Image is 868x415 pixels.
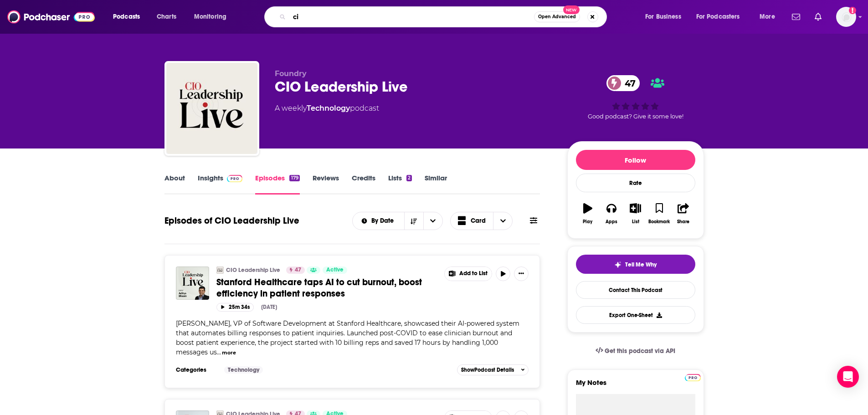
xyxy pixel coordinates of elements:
a: Reviews [313,174,339,195]
a: Lists2 [388,174,412,195]
button: 25m 34s [216,303,254,312]
div: Rate [576,174,695,192]
div: Apps [606,219,617,225]
h2: Choose List sort [352,212,443,230]
span: New [563,5,580,14]
button: Play [576,197,600,230]
a: Active [323,266,347,274]
button: ShowPodcast Details [457,364,529,375]
img: CIO Leadership Live [166,63,257,154]
span: Show Podcast Details [461,367,514,373]
span: Active [326,266,344,275]
button: Bookmark [647,197,671,230]
a: Contact This Podcast [576,281,695,299]
img: Podchaser Pro [685,374,701,381]
input: Search podcasts, credits, & more... [289,10,534,24]
div: Bookmark [648,219,670,225]
a: Charts [151,10,182,24]
button: open menu [690,10,753,24]
a: Show notifications dropdown [811,9,825,25]
div: Share [677,219,689,225]
span: Podcasts [113,10,140,23]
span: Good podcast? Give it some love! [588,113,683,120]
span: Add to List [459,270,488,277]
a: Credits [352,174,375,195]
div: Play [583,219,592,225]
span: Logged in as tyllerbarner [836,7,856,27]
a: 47 [606,75,640,91]
button: open menu [423,212,442,230]
img: Podchaser - Follow, Share and Rate Podcasts [7,8,95,26]
img: CIO Leadership Live [216,266,224,274]
button: Follow [576,150,695,170]
h1: Episodes of CIO Leadership Live [164,215,299,226]
a: About [164,174,185,195]
span: Tell Me Why [625,261,657,268]
span: For Business [645,10,681,23]
div: Search podcasts, credits, & more... [273,6,616,27]
a: 47 [286,266,305,274]
button: Sort Direction [404,212,423,230]
span: 47 [295,266,301,275]
span: 47 [616,75,640,91]
span: Charts [157,10,176,23]
div: [DATE] [261,304,277,310]
a: Episodes179 [255,174,299,195]
button: Show More Button [445,267,492,281]
button: open menu [753,10,786,24]
button: Choose View [450,212,513,230]
div: 179 [289,175,299,181]
img: Stanford Healthcare taps AI to cut burnout, boost efficiency in patient responses [176,266,209,300]
button: Apps [600,197,623,230]
a: Pro website [685,373,701,381]
span: Foundry [275,69,307,78]
a: Stanford Healthcare taps AI to cut burnout, boost efficiency in patient responses [216,277,438,299]
a: CIO Leadership Live [226,266,280,274]
a: Show notifications dropdown [788,9,804,25]
a: Technology [307,104,350,113]
button: tell me why sparkleTell Me Why [576,255,695,274]
span: [PERSON_NAME], VP of Software Development at Stanford Healthcare, showcased their AI-powered syst... [176,319,519,356]
button: open menu [353,218,404,224]
label: My Notes [576,378,695,394]
button: open menu [188,10,238,24]
img: Podchaser Pro [227,175,243,182]
span: By Date [371,218,397,224]
h3: Categories [176,366,217,374]
div: 47Good podcast? Give it some love! [567,69,704,126]
button: more [222,349,236,357]
div: 2 [406,175,412,181]
button: Export One-Sheet [576,306,695,324]
span: ... [217,348,221,356]
button: Show profile menu [836,7,856,27]
span: Monitoring [194,10,226,23]
span: Card [471,218,486,224]
div: List [632,219,639,225]
span: Stanford Healthcare taps AI to cut burnout, boost efficiency in patient responses [216,277,422,299]
button: Show More Button [514,266,529,281]
button: Open AdvancedNew [534,11,580,22]
svg: Add a profile image [849,7,856,14]
span: More [760,10,775,23]
button: List [623,197,647,230]
img: User Profile [836,7,856,27]
div: A weekly podcast [275,103,379,114]
button: open menu [107,10,152,24]
a: InsightsPodchaser Pro [198,174,243,195]
button: open menu [639,10,693,24]
img: tell me why sparkle [614,261,621,268]
a: Technology [224,366,263,374]
span: Get this podcast via API [605,347,675,355]
a: Similar [425,174,447,195]
a: Get this podcast via API [588,340,683,362]
div: Open Intercom Messenger [837,366,859,388]
button: Share [671,197,695,230]
span: Open Advanced [538,15,576,19]
span: For Podcasters [696,10,740,23]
